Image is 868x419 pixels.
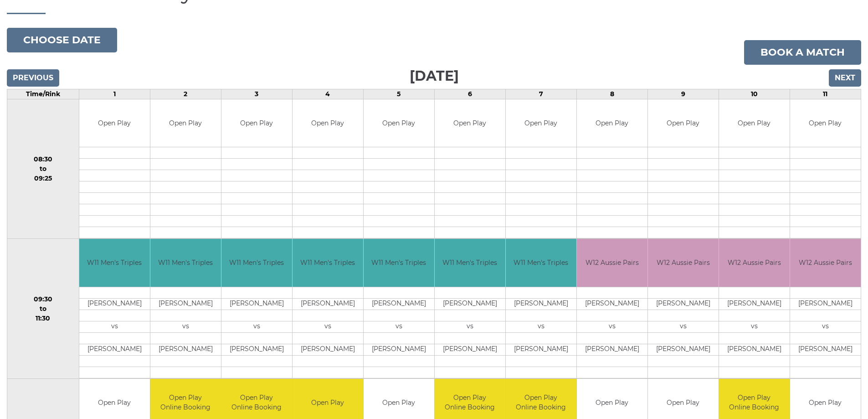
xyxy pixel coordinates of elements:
[506,298,576,310] td: [PERSON_NAME]
[790,298,861,310] td: [PERSON_NAME]
[576,89,647,99] td: 8
[150,298,221,310] td: [PERSON_NAME]
[79,99,150,147] td: Open Play
[293,239,363,287] td: W11 Men's Triples
[7,239,79,379] td: 09:30 to 11:30
[364,298,434,310] td: [PERSON_NAME]
[648,239,719,287] td: W12 Aussie Pairs
[293,99,363,147] td: Open Play
[221,321,292,332] td: vs
[577,298,647,310] td: [PERSON_NAME]
[648,99,719,147] td: Open Play
[150,344,221,355] td: [PERSON_NAME]
[506,321,576,332] td: vs
[647,89,719,99] td: 9
[577,239,647,287] td: W12 Aussie Pairs
[719,239,790,287] td: W12 Aussie Pairs
[293,321,363,332] td: vs
[221,239,292,287] td: W11 Men's Triples
[79,321,150,332] td: vs
[506,239,576,287] td: W11 Men's Triples
[221,344,292,355] td: [PERSON_NAME]
[719,298,790,310] td: [PERSON_NAME]
[7,99,79,239] td: 08:30 to 09:25
[435,344,505,355] td: [PERSON_NAME]
[364,99,434,147] td: Open Play
[364,344,434,355] td: [PERSON_NAME]
[221,298,292,310] td: [PERSON_NAME]
[150,321,221,332] td: vs
[434,89,505,99] td: 6
[79,344,150,355] td: [PERSON_NAME]
[79,89,150,99] td: 1
[435,239,505,287] td: W11 Men's Triples
[577,344,647,355] td: [PERSON_NAME]
[293,298,363,310] td: [PERSON_NAME]
[648,298,719,310] td: [PERSON_NAME]
[221,99,292,147] td: Open Play
[7,89,79,99] td: Time/Rink
[719,321,790,332] td: vs
[744,40,861,65] a: Book a match
[577,99,647,147] td: Open Play
[790,239,861,287] td: W12 Aussie Pairs
[435,298,505,310] td: [PERSON_NAME]
[364,239,434,287] td: W11 Men's Triples
[150,239,221,287] td: W11 Men's Triples
[293,344,363,355] td: [PERSON_NAME]
[790,344,861,355] td: [PERSON_NAME]
[435,321,505,332] td: vs
[435,99,505,147] td: Open Play
[719,344,790,355] td: [PERSON_NAME]
[364,321,434,332] td: vs
[506,344,576,355] td: [PERSON_NAME]
[719,89,790,99] td: 10
[292,89,363,99] td: 4
[648,321,719,332] td: vs
[79,239,150,287] td: W11 Men's Triples
[790,89,861,99] td: 11
[790,99,861,147] td: Open Play
[79,298,150,310] td: [PERSON_NAME]
[221,89,292,99] td: 3
[7,28,117,52] button: Choose date
[506,99,576,147] td: Open Play
[505,89,576,99] td: 7
[150,89,221,99] td: 2
[790,321,861,332] td: vs
[829,69,861,87] input: Next
[363,89,434,99] td: 5
[577,321,647,332] td: vs
[7,69,59,87] input: Previous
[150,99,221,147] td: Open Play
[719,99,790,147] td: Open Play
[648,344,719,355] td: [PERSON_NAME]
